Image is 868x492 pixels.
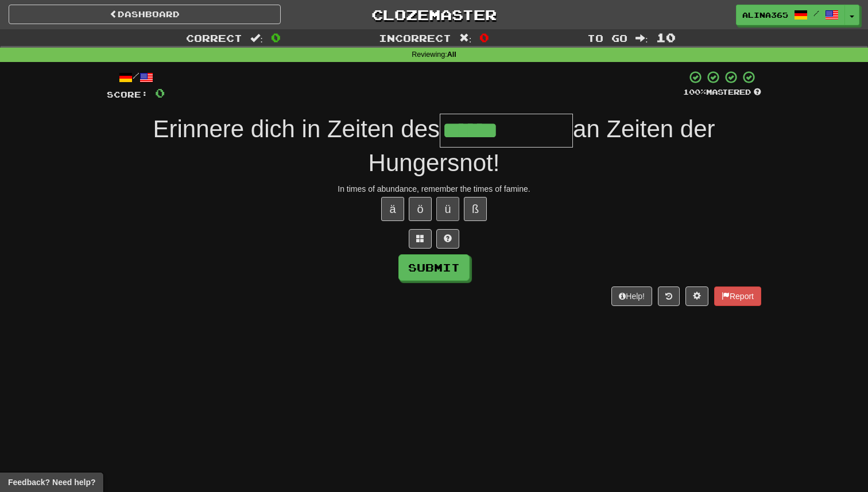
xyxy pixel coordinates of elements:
[271,30,281,44] span: 0
[298,5,570,25] a: Clozemaster
[186,32,242,44] span: Correct
[409,197,432,221] button: ö
[813,9,819,17] span: /
[635,33,648,43] span: :
[459,33,472,43] span: :
[736,5,845,25] a: Alina365 /
[379,32,451,44] span: Incorrect
[8,476,95,488] span: Open feedback widget
[436,197,459,221] button: ü
[381,197,404,221] button: ä
[658,286,680,306] button: Round history (alt+y)
[107,90,148,99] span: Score:
[250,33,263,43] span: :
[683,87,761,98] div: Mastered
[369,115,715,176] span: an Zeiten der Hungersnot!
[107,183,761,195] div: In times of abundance, remember the times of famine.
[436,229,459,249] button: Single letter hint - you only get 1 per sentence and score half the points! alt+h
[656,30,676,44] span: 10
[447,51,456,59] strong: All
[155,86,165,100] span: 0
[107,70,165,84] div: /
[153,115,440,142] span: Erinnere dich in Zeiten des
[611,286,652,306] button: Help!
[464,197,487,221] button: ß
[683,87,706,96] span: 100 %
[742,10,788,20] span: Alina365
[9,5,281,24] a: Dashboard
[587,32,627,44] span: To go
[409,229,432,249] button: Switch sentence to multiple choice alt+p
[479,30,489,44] span: 0
[714,286,761,306] button: Report
[398,254,470,281] button: Submit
